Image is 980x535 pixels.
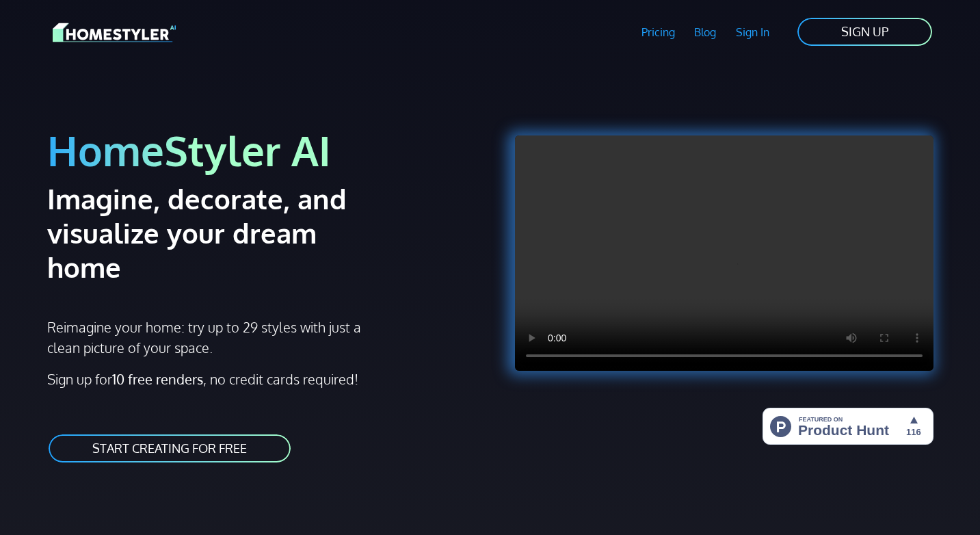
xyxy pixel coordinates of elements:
img: HomeStyler AI logo [53,21,176,44]
strong: 10 free renders [112,370,203,388]
h2: Imagine, decorate, and visualize your dream home [47,181,395,284]
a: SIGN UP [796,16,933,47]
img: HomeStyler AI - Interior Design Made Easy: One Click to Your Dream Home | Product Hunt [763,408,933,445]
p: Sign up for , no credit cards required! [47,369,482,389]
p: Reimagine your home: try up to 29 styles with just a clean picture of your space. [47,317,373,358]
a: Sign In [726,16,780,48]
a: Pricing [631,16,685,48]
a: START CREATING FOR FREE [47,433,292,464]
h1: HomeStyler AI [47,125,482,176]
a: Blog [685,16,726,48]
